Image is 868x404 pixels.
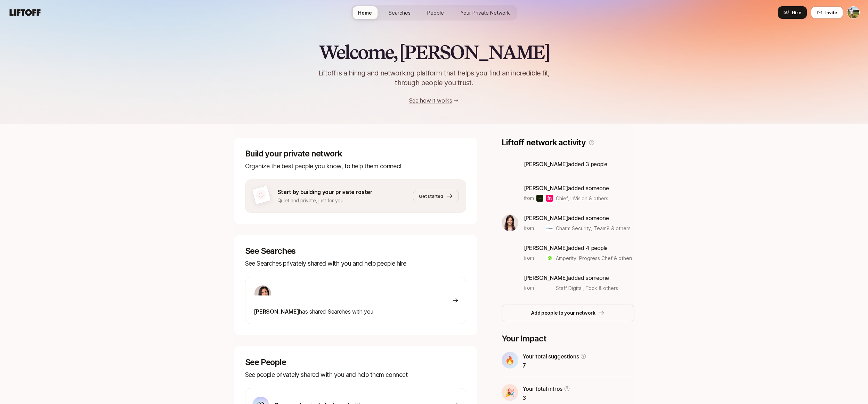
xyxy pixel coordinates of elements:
img: Tyler Kieft [847,7,859,18]
button: Get started [413,190,459,202]
span: Searches [389,9,411,16]
p: Start by building your private roster [277,187,373,196]
span: [PERSON_NAME] [524,274,568,281]
button: Add people to your network [502,305,634,321]
p: from [524,194,534,202]
img: InVision [546,195,553,202]
img: 1ec05670_0ea3_42c5_8156_a8508411ea81.jpg [502,185,518,201]
span: Staff Digital, Tock & others [556,284,618,292]
p: Liftoff is a hiring and networking platform that helps you find an incredible fit, through people... [310,68,559,88]
p: Build your private network [245,149,466,159]
span: [PERSON_NAME] [524,215,568,221]
p: 3 [522,393,570,402]
span: People [427,9,444,16]
p: added someone [524,184,609,193]
img: c9d5b7ad_f19c_4364_8f66_ef1aa96cc362.jpg [502,244,518,261]
span: has shared Searches with you [254,308,373,315]
img: Tock [546,284,553,291]
span: Hire [792,9,801,16]
span: [PERSON_NAME] [254,308,299,315]
p: from [524,284,534,292]
span: [PERSON_NAME] [524,185,568,192]
img: 71d7b91d_d7cb_43b4_a7ea_a9b2f2cc6e03.jpg [254,285,271,302]
p: See Searches privately shared with you and help people hire [245,259,466,268]
span: Get started [419,193,443,200]
img: Charm Security [536,225,543,232]
a: Your Private Network [455,6,516,19]
p: See People [245,357,466,367]
img: Progress Chef [546,254,553,261]
p: from [524,254,534,262]
div: 🎉 [502,384,518,401]
p: added someone [524,273,618,282]
span: Chief, InVision & others [556,195,608,202]
a: See how it works [409,97,452,104]
p: Add people to your network [531,309,595,317]
img: default-avatar.svg [254,188,267,201]
img: Staff Digital [536,284,543,291]
p: Your total intros [522,384,563,393]
a: People [422,6,449,19]
p: Your Impact [502,334,634,344]
a: Searches [383,6,416,19]
span: [PERSON_NAME] [524,244,568,251]
img: Amperity [536,254,543,261]
p: Quiet and private, just for you [277,196,373,205]
span: Your Private Network [461,9,510,16]
h2: Welcome, [PERSON_NAME] [319,42,549,63]
span: Charm Security, Team8 & others [556,225,631,232]
p: added 3 people [524,160,607,169]
button: Invite [811,6,843,19]
a: Home [352,6,378,19]
div: 🔥 [502,352,518,369]
p: added someone [524,213,631,223]
p: See people privately shared with you and help them connect [245,370,466,380]
p: Liftoff network activity [502,138,586,147]
img: 784e1609_4053_45be_a1f2_0ec4c459700a.jpg [502,274,518,291]
img: Team8 [546,225,553,232]
p: from [524,224,534,232]
img: 078aaabc_77bf_4f62_99c8_43516fd9b0fa.jpg [502,215,518,231]
span: Amperity, Progress Chef & others [556,255,633,261]
p: See Searches [245,246,466,256]
p: Organize the best people you know, to help them connect [245,161,466,171]
img: Chief [536,195,543,202]
img: 539a6eb7_bc0e_4fa2_8ad9_ee091919e8d1.jpg [502,156,518,172]
span: Home [358,9,372,16]
button: Tyler Kieft [847,6,860,19]
p: Your total suggestions [522,352,579,361]
span: [PERSON_NAME] [524,161,568,168]
p: 7 [522,361,587,370]
span: Invite [825,9,837,16]
p: added 4 people [524,243,633,252]
button: Hire [778,6,807,19]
